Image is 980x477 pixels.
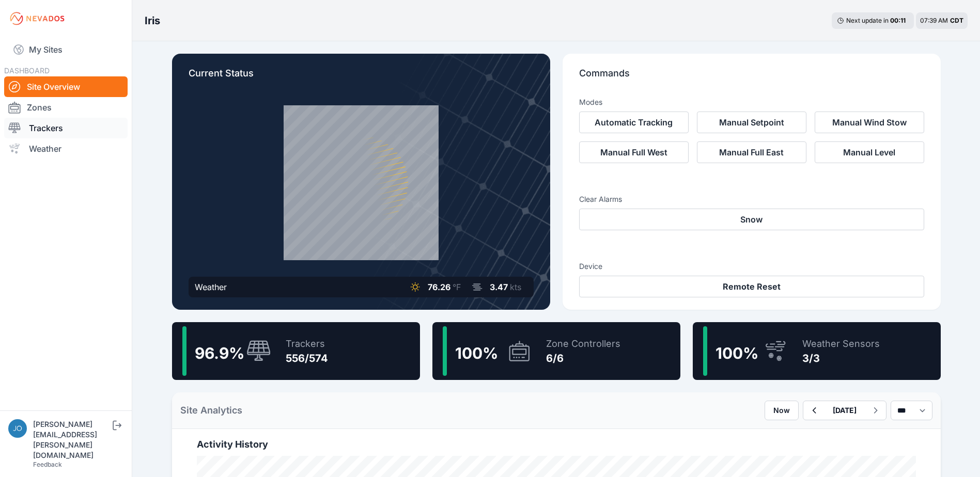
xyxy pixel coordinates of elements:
button: [DATE] [825,401,865,420]
button: Manual Wind Stow [815,112,924,133]
div: 6/6 [546,351,620,365]
a: Site Overview [4,76,128,97]
button: Manual Level [815,141,924,163]
a: Zones [4,97,128,118]
a: Feedback [33,460,62,468]
button: Manual Full West [579,141,689,163]
a: 100%Zone Controllers6/6 [432,322,680,380]
p: Current Status [189,66,534,89]
div: Weather [195,281,227,293]
a: Weather [4,138,128,159]
a: 96.9%Trackers556/574 [172,322,420,380]
span: kts [510,282,521,292]
span: 3.47 [490,282,508,292]
h3: Modes [579,97,602,107]
h3: Clear Alarms [579,194,924,204]
div: 556/574 [286,351,328,365]
h2: Site Analytics [180,403,242,418]
div: Weather Sensors [802,337,880,351]
p: Commands [579,66,924,89]
a: My Sites [4,37,128,62]
button: Now [765,401,799,420]
span: Next update in [846,17,889,24]
img: Nevados [8,10,66,27]
h3: Iris [145,13,160,28]
nav: Breadcrumb [145,7,160,34]
h3: Device [579,261,924,272]
span: 100 % [715,344,758,362]
span: 76.26 [428,282,450,292]
div: [PERSON_NAME][EMAIL_ADDRESS][PERSON_NAME][DOMAIN_NAME] [33,419,111,460]
span: CDT [950,17,963,24]
span: DASHBOARD [4,66,50,75]
span: 100 % [455,344,498,362]
div: Trackers [286,337,328,351]
button: Automatic Tracking [579,112,689,133]
div: 3/3 [802,351,880,365]
span: 07:39 AM [920,17,948,24]
button: Manual Full East [697,141,806,163]
span: 96.9 % [195,344,244,362]
div: Zone Controllers [546,337,620,351]
div: 00 : 11 [890,17,909,25]
button: Snow [579,209,924,230]
img: jonathan.allen@prim.com [8,419,27,438]
button: Manual Setpoint [697,112,806,133]
a: 100%Weather Sensors3/3 [693,322,941,380]
span: °F [453,282,461,292]
button: Remote Reset [579,276,924,297]
a: Trackers [4,118,128,138]
h2: Activity History [197,437,916,452]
